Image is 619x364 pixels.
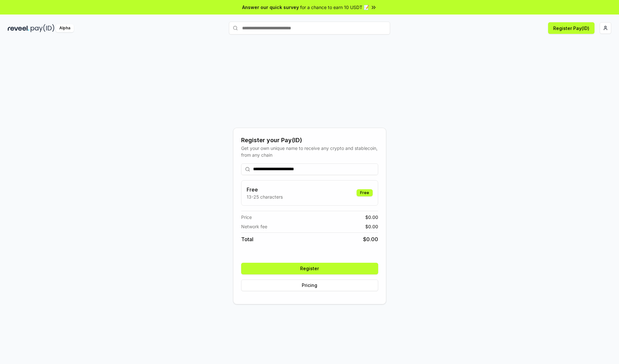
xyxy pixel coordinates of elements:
[241,280,378,291] button: Pricing
[56,24,74,32] div: Alpha
[300,4,369,11] span: for a chance to earn 10 USDT 📝
[241,235,253,243] span: Total
[247,193,283,200] p: 13-25 characters
[241,136,378,145] div: Register your Pay(ID)
[241,145,378,158] div: Get your own unique name to receive any crypto and stablecoin, from any chain
[241,223,267,230] span: Network fee
[241,214,252,221] span: Price
[365,223,378,230] span: $ 0.00
[8,24,29,32] img: reveel_dark
[548,22,594,34] button: Register Pay(ID)
[241,263,378,274] button: Register
[242,4,299,11] span: Answer our quick survey
[363,235,378,243] span: $ 0.00
[357,189,373,196] div: Free
[365,214,378,221] span: $ 0.00
[31,24,54,32] img: pay_id
[247,186,283,193] h3: Free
